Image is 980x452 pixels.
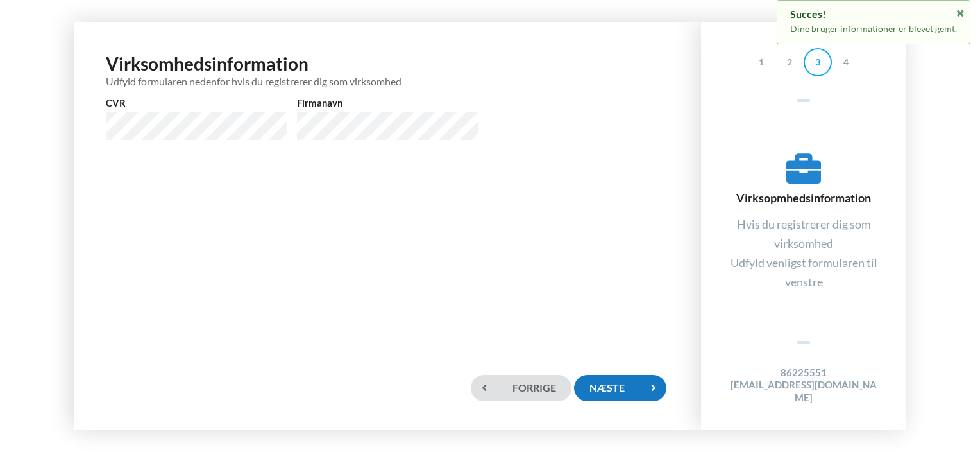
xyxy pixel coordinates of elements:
[297,96,478,109] label: Firmanavn
[106,96,287,109] label: CVR
[471,375,571,401] div: Forrige
[727,152,881,205] div: Virksopmhedsinformation
[574,375,666,401] div: Næste
[727,367,881,379] h4: 86225551
[747,48,775,76] div: 1
[790,8,957,21] div: Succes!
[727,214,881,291] div: Hvis du registrerer dig som virksomhed Udfyld venligst formularen til venstre
[775,48,804,76] div: 2
[790,22,957,35] p: Dine bruger informationer er blevet gemt.
[106,75,670,87] div: Udfyld formularen nedenfor hvis du registrerer dig som virksomhed
[832,48,860,76] div: 4
[727,379,881,404] h4: [EMAIL_ADDRESS][DOMAIN_NAME]
[106,52,670,87] h1: Virksomhedsinformation
[804,48,832,76] div: 3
